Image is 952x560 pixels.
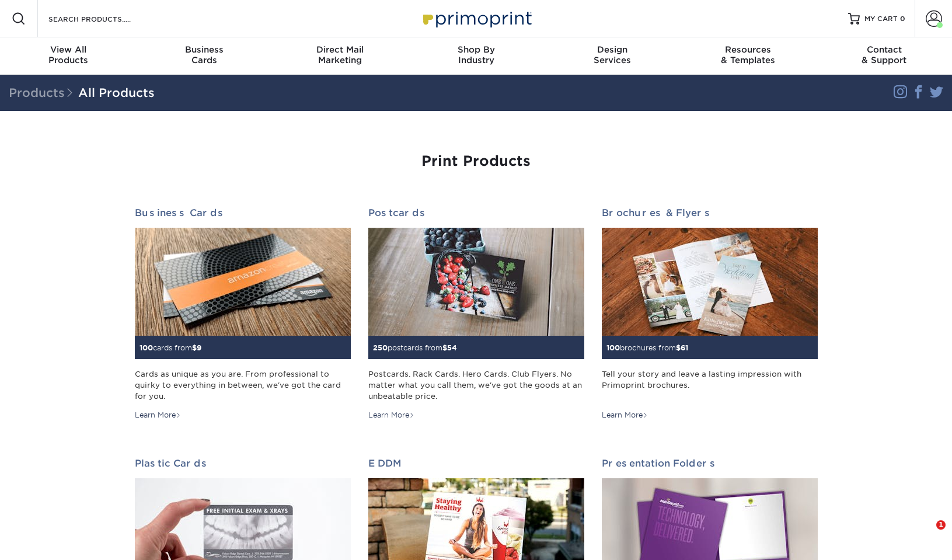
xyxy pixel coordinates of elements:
[135,153,818,170] h1: Print Products
[544,44,680,55] span: Design
[135,458,351,469] h2: Plastic Cards
[442,343,447,352] span: $
[681,343,688,352] span: 61
[602,458,818,469] h2: Presentation Folders
[135,207,351,218] h2: Business Cards
[816,37,952,75] a: Contact& Support
[272,44,408,55] span: Direct Mail
[135,207,351,420] a: Business Cards 100cards from$9 Cards as unique as you are. From professional to quirky to everyth...
[140,343,153,352] span: 100
[135,228,351,336] img: Business Cards
[602,207,818,218] h2: Brochures & Flyers
[912,520,940,548] iframe: Intercom live chat
[864,14,898,24] span: MY CART
[136,44,272,65] div: Cards
[136,37,272,75] a: BusinessCards
[368,410,414,420] div: Learn More
[936,520,946,530] span: 1
[408,37,544,75] a: Shop ByIndustry
[192,343,197,352] span: $
[408,44,544,55] span: Shop By
[368,207,584,420] a: Postcards 250postcards from$54 Postcards. Rack Cards. Hero Cards. Club Flyers. No matter what you...
[447,343,457,352] span: 54
[544,44,680,65] div: Services
[47,12,161,26] input: SEARCH PRODUCTS.....
[78,86,155,100] a: All Products
[368,228,584,336] img: Postcards
[606,343,620,352] span: 100
[197,343,201,352] span: 9
[602,228,818,336] img: Brochures & Flyers
[368,368,584,402] div: Postcards. Rack Cards. Hero Cards. Club Flyers. No matter what you call them, we've got the goods...
[602,410,648,420] div: Learn More
[136,44,272,55] span: Business
[680,37,816,75] a: Resources& Templates
[900,15,905,23] span: 0
[373,343,388,352] span: 250
[676,343,681,352] span: $
[816,44,952,55] span: Contact
[272,37,408,75] a: Direct MailMarketing
[9,86,78,100] span: Products
[368,207,584,218] h2: Postcards
[602,207,818,420] a: Brochures & Flyers 100brochures from$61 Tell your story and leave a lasting impression with Primo...
[680,44,816,65] div: & Templates
[368,458,584,469] h2: EDDM
[418,6,535,31] img: Primoprint
[544,37,680,75] a: DesignServices
[680,44,816,55] span: Resources
[135,410,181,420] div: Learn More
[602,368,818,402] div: Tell your story and leave a lasting impression with Primoprint brochures.
[140,343,201,352] small: cards from
[408,44,544,65] div: Industry
[272,44,408,65] div: Marketing
[816,44,952,65] div: & Support
[606,343,688,352] small: brochures from
[135,368,351,402] div: Cards as unique as you are. From professional to quirky to everything in between, we've got the c...
[373,343,457,352] small: postcards from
